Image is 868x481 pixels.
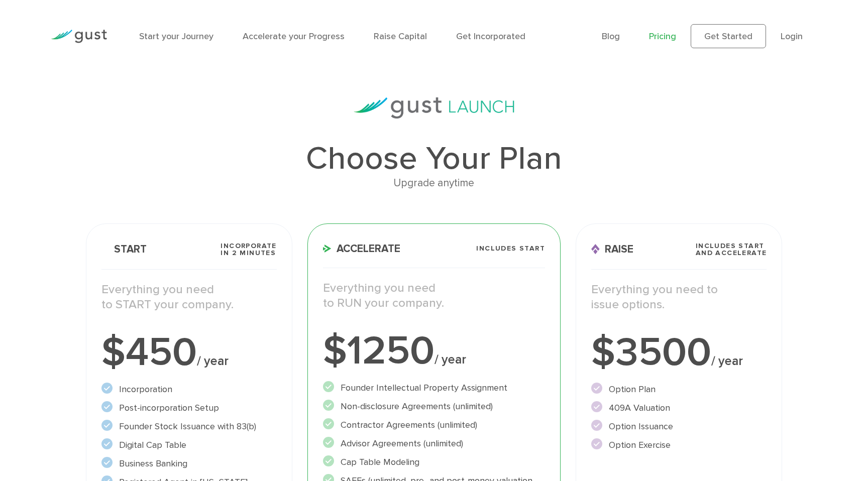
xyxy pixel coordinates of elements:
[591,438,767,452] li: Option Exercise
[691,24,766,48] a: Get Started
[101,332,277,373] div: $450
[197,353,229,369] span: / year
[696,243,767,257] span: Includes START and ACCELERATE
[101,420,277,433] li: Founder Stock Issuance with 83(b)
[86,175,783,192] div: Upgrade anytime
[602,31,620,42] a: Blog
[591,420,767,433] li: Option Issuance
[323,418,545,432] li: Contractor Agreements (unlimited)
[101,438,277,452] li: Digital Cap Table
[456,31,525,42] a: Get Incorporated
[323,400,545,413] li: Non-disclosure Agreements (unlimited)
[781,31,803,42] a: Login
[86,143,783,175] h1: Choose Your Plan
[243,31,345,42] a: Accelerate your Progress
[354,97,514,118] img: gust-launch-logos.svg
[323,455,545,469] li: Cap Table Modeling
[649,31,676,42] a: Pricing
[101,282,277,312] p: Everything you need to START your company.
[711,353,743,369] span: / year
[476,245,545,252] span: Includes START
[591,401,767,415] li: 409A Valuation
[101,457,277,470] li: Business Banking
[374,31,427,42] a: Raise Capital
[221,243,276,257] span: Incorporate in 2 Minutes
[323,331,545,371] div: $1250
[591,282,767,312] p: Everything you need to issue options.
[435,352,466,367] span: / year
[591,244,600,255] img: Raise Icon
[101,244,147,255] span: Start
[323,281,545,311] p: Everything you need to RUN your company.
[101,383,277,396] li: Incorporation
[101,401,277,415] li: Post-incorporation Setup
[323,381,545,395] li: Founder Intellectual Property Assignment
[323,244,400,254] span: Accelerate
[591,383,767,396] li: Option Plan
[591,332,767,373] div: $3500
[51,30,107,43] img: Gust Logo
[591,244,633,255] span: Raise
[323,437,545,450] li: Advisor Agreements (unlimited)
[323,245,332,253] img: Accelerate Icon
[139,31,213,42] a: Start your Journey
